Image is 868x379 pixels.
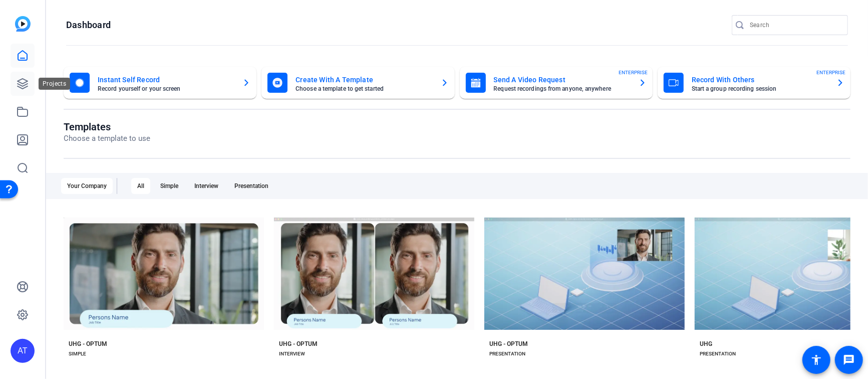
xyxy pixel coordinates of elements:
div: UHG [700,340,712,348]
button: Record With OthersStart a group recording sessionENTERPRISE [658,67,850,99]
mat-icon: accessibility [810,354,822,366]
button: Send A Video RequestRequest recordings from anyone, anywhereENTERPRISE [460,67,653,99]
div: All [131,178,150,194]
div: Your Company [61,178,113,194]
button: Create With A TemplateChoose a template to get started [261,67,454,99]
span: ENTERPRISE [816,69,845,76]
h1: Templates [64,121,150,133]
div: Presentation [228,178,274,194]
div: INTERVIEW [279,350,305,358]
mat-card-subtitle: Record yourself or your screen [98,86,234,92]
div: AT [11,339,35,363]
div: SIMPLE [69,350,86,358]
mat-card-title: Send A Video Request [494,74,631,86]
div: Simple [154,178,184,194]
div: UHG - OPTUM [69,340,107,348]
button: Instant Self RecordRecord yourself or your screen [64,67,256,99]
span: ENTERPRISE [619,69,648,76]
div: Projects [39,78,70,90]
input: Search [750,19,840,31]
div: UHG - OPTUM [489,340,528,348]
mat-card-subtitle: Request recordings from anyone, anywhere [494,86,631,92]
div: PRESENTATION [700,350,736,358]
mat-card-title: Create With A Template [296,74,432,86]
mat-icon: message [843,354,855,366]
img: blue-gradient.svg [15,16,31,32]
h1: Dashboard [66,19,111,31]
div: Interview [188,178,224,194]
div: UHG - OPTUM [279,340,318,348]
mat-card-title: Record With Others [692,74,828,86]
mat-card-subtitle: Choose a template to get started [296,86,432,92]
div: PRESENTATION [489,350,525,358]
p: Choose a template to use [64,133,150,144]
mat-card-subtitle: Start a group recording session [692,86,828,92]
mat-card-title: Instant Self Record [98,74,234,86]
